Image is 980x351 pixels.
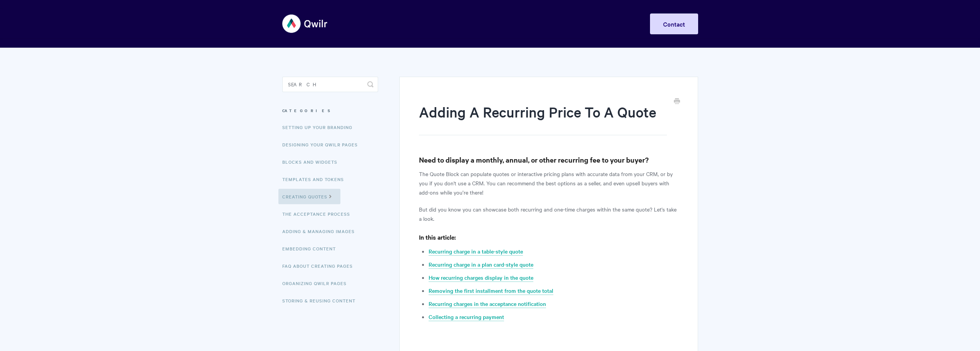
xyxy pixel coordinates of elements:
a: Embedding Content [282,241,342,256]
a: Contact [650,13,698,34]
a: Removing the first installment from the quote total [429,287,553,295]
a: Adding & Managing Images [282,223,360,239]
h3: Need to display a monthly, annual, or other recurring fee to your buyer? [419,155,678,165]
h1: Adding A Recurring Price To A Quote [419,102,667,135]
a: Setting up your Branding [282,119,358,135]
a: Blocks and Widgets [282,154,343,170]
a: Recurring charges in the acceptance notification [429,300,546,308]
a: FAQ About Creating Pages [282,258,358,274]
a: Print this Article [674,97,680,106]
p: The Quote Block can populate quotes or interactive pricing plans with accurate data from your CRM... [419,169,678,197]
a: Storing & Reusing Content [282,293,361,308]
a: Organizing Qwilr Pages [282,275,352,291]
a: Recurring charge in a plan card-style quote [429,260,533,269]
input: Search [282,77,378,92]
a: Recurring charge in a table-style quote [429,247,523,256]
a: Designing Your Qwilr Pages [282,137,364,152]
img: Qwilr Help Center [282,9,328,38]
p: But did you know you can showcase both recurring and one-time charges within the same quote? Let'... [419,205,678,223]
a: Collecting a recurring payment [429,313,504,321]
a: How recurring charges display in the quote [429,274,533,282]
a: Creating Quotes [278,189,340,204]
strong: In this article: [419,233,456,241]
a: The Acceptance Process [282,206,356,222]
h3: Categories [282,104,378,118]
a: Templates and Tokens [282,171,350,187]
